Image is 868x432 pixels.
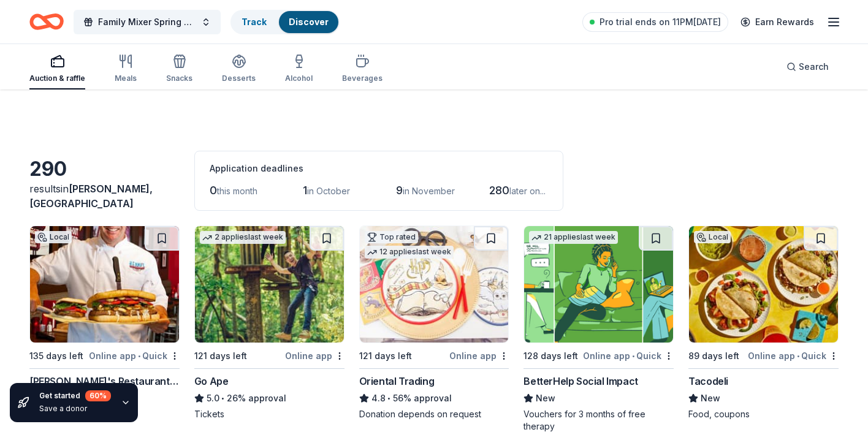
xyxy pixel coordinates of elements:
[360,226,509,343] img: Image for Oriental Trading
[733,11,821,33] a: Earn Rewards
[166,74,192,83] div: Snacks
[359,408,509,420] div: Donation depends on request
[688,225,839,420] a: Image for TacodeliLocal89 days leftOnline app•QuickTacodeliNewFood, coupons
[748,348,839,363] div: Online app Quick
[217,186,257,196] span: this month
[242,17,267,27] a: Track
[632,351,634,361] span: •
[29,74,85,83] div: Auction & raffle
[371,391,386,406] span: 4.8
[303,184,307,197] span: 1
[35,231,72,243] div: Local
[207,391,219,406] span: 5.0
[194,225,345,420] a: Image for Go Ape2 applieslast week121 days leftOnline appGo Ape5.0•26% approvalTickets
[688,349,739,363] div: 89 days left
[307,186,350,196] span: in October
[166,49,192,89] button: Snacks
[509,186,546,196] span: later on...
[365,246,454,259] div: 12 applies last week
[701,391,720,406] span: New
[115,49,137,89] button: Meals
[523,374,638,388] div: BetterHelp Social Impact
[138,351,140,361] span: •
[694,231,731,243] div: Local
[194,408,345,420] div: Tickets
[210,161,548,176] div: Application deadlines
[74,10,221,34] button: Family Mixer Spring Fundraiser
[230,10,340,34] button: TrackDiscover
[289,17,329,27] a: Discover
[29,183,153,210] span: [PERSON_NAME], [GEOGRAPHIC_DATA]
[29,181,180,211] div: results
[194,349,247,363] div: 121 days left
[396,184,403,197] span: 9
[777,55,839,79] button: Search
[222,49,256,89] button: Desserts
[524,226,673,343] img: Image for BetterHelp Social Impact
[285,74,313,83] div: Alcohol
[89,348,180,363] div: Online app Quick
[583,348,674,363] div: Online app Quick
[222,74,256,83] div: Desserts
[285,49,313,89] button: Alcohol
[342,74,383,83] div: Beverages
[403,186,455,196] span: in November
[85,390,111,401] div: 60 %
[29,49,85,89] button: Auction & raffle
[688,408,839,420] div: Food, coupons
[689,226,838,343] img: Image for Tacodeli
[799,59,829,74] span: Search
[797,351,799,361] span: •
[489,184,509,197] span: 280
[29,7,64,36] a: Home
[359,349,412,363] div: 121 days left
[359,225,509,420] a: Image for Oriental TradingTop rated12 applieslast week121 days leftOnline appOriental Trading4.8•...
[98,15,196,29] span: Family Mixer Spring Fundraiser
[582,12,728,32] a: Pro trial ends on 11PM[DATE]
[39,404,111,414] div: Save a donor
[30,226,179,343] img: Image for Kenny's Restaurant Group
[365,231,418,243] div: Top rated
[29,157,180,181] div: 290
[342,49,383,89] button: Beverages
[449,348,509,363] div: Online app
[194,374,229,388] div: Go Ape
[359,391,509,406] div: 56% approval
[688,374,728,388] div: Tacodeli
[29,183,153,210] span: in
[39,390,111,401] div: Get started
[210,184,217,197] span: 0
[29,349,83,363] div: 135 days left
[387,393,390,403] span: •
[195,226,344,343] img: Image for Go Ape
[200,231,286,244] div: 2 applies last week
[29,225,180,420] a: Image for Kenny's Restaurant GroupLocal135 days leftOnline app•Quick[PERSON_NAME]'s Restaurant Gr...
[600,15,721,29] span: Pro trial ends on 11PM[DATE]
[529,231,618,244] div: 21 applies last week
[523,349,578,363] div: 128 days left
[115,74,137,83] div: Meals
[536,391,555,406] span: New
[221,393,224,403] span: •
[359,374,435,388] div: Oriental Trading
[194,391,345,406] div: 26% approval
[285,348,345,363] div: Online app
